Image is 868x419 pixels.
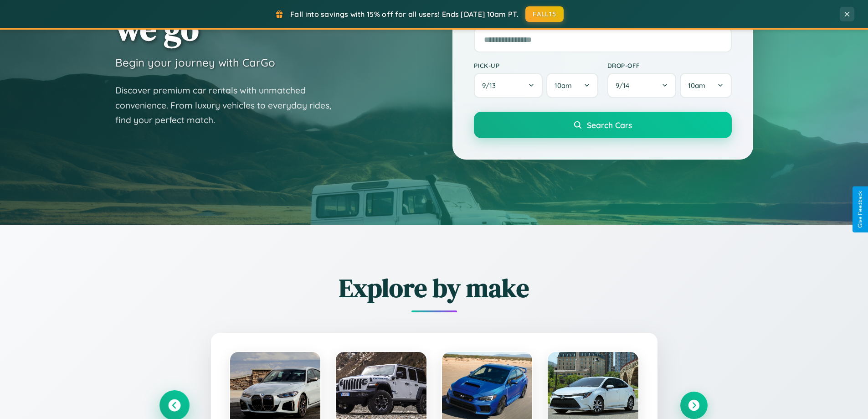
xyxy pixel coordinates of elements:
span: Search Cars [587,120,632,130]
button: 10am [680,73,731,98]
button: 10am [546,73,598,98]
span: 10am [555,81,572,90]
button: 9/13 [474,73,543,98]
span: 9 / 14 [616,81,634,90]
label: Pick-up [474,62,598,69]
label: Drop-off [607,62,732,69]
p: Discover premium car rentals with unmatched convenience. From luxury vehicles to everyday rides, ... [115,83,343,128]
button: 9/14 [607,73,677,98]
span: Fall into savings with 15% off for all users! Ends [DATE] 10am PT. [290,10,519,19]
button: Search Cars [474,112,732,138]
div: Give Feedback [857,191,863,228]
span: 9 / 13 [482,81,500,90]
h3: Begin your journey with CarGo [115,56,275,69]
button: FALL15 [525,6,564,22]
span: 10am [688,81,705,90]
h2: Explore by make [161,270,708,305]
